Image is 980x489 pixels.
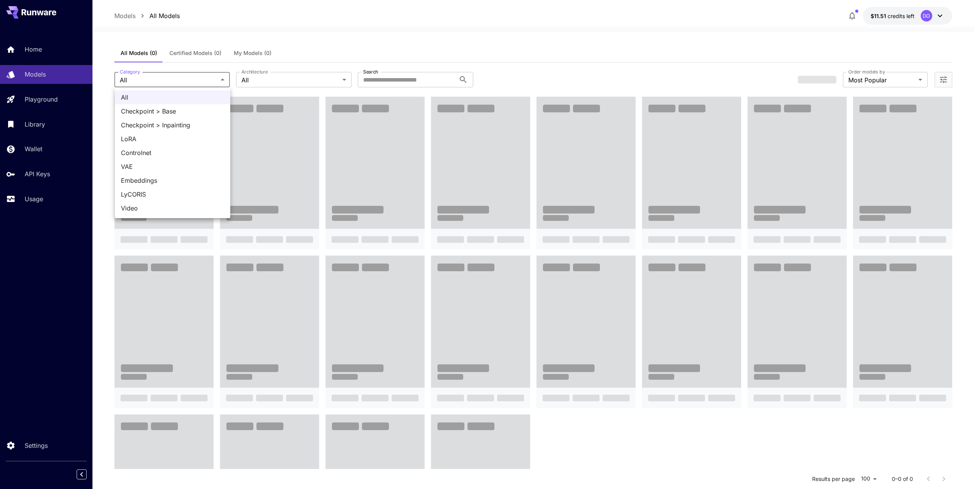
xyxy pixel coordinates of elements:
[121,134,224,144] span: LoRA
[121,162,224,171] span: VAE
[121,204,224,213] span: Video
[121,190,224,199] span: LyCORIS
[121,176,224,185] span: Embeddings
[121,120,224,130] span: Checkpoint > Inpainting
[121,93,224,102] span: All
[121,148,224,157] span: Controlnet
[121,107,224,116] span: Checkpoint > Base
